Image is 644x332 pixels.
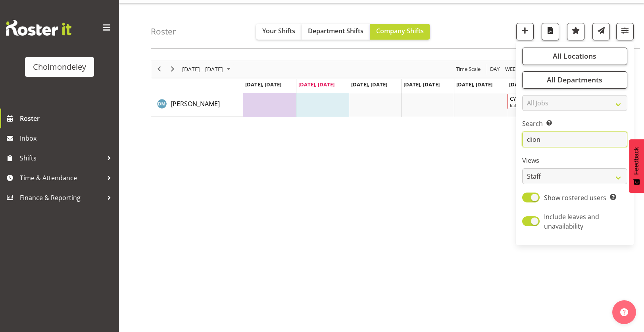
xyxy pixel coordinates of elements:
label: Search [522,119,627,128]
span: Show rostered users [544,193,606,202]
div: Cholmondeley [33,61,86,73]
button: Department Shifts [302,24,370,40]
span: [PERSON_NAME] [171,99,220,108]
span: Roster [20,113,115,124]
span: All Departments [547,75,602,84]
label: Views [522,156,627,165]
div: Dion McCormick"s event - CYCP Am Begin From Saturday, September 27, 2025 at 6:30:00 AM GMT+12:00 ... [507,94,559,109]
td: Dion McCormick resource [151,93,243,117]
button: Filter Shifts [616,23,634,40]
span: [DATE], [DATE] [404,81,440,88]
span: Inbox [20,132,115,144]
span: Include leaves and unavailability [544,212,599,231]
button: Add a new shift [516,23,534,40]
button: Highlight an important date within the roster. [567,23,584,40]
div: 6:30 AM - 3:00 PM [510,102,557,108]
span: Week [504,64,519,74]
button: Company Shifts [370,24,430,40]
a: [PERSON_NAME] [171,99,220,109]
img: Rosterit website logo [6,20,71,36]
div: previous period [152,61,166,78]
table: Timeline Week of September 23, 2025 [243,93,612,117]
span: All Locations [553,51,596,61]
span: [DATE], [DATE] [245,81,281,88]
span: Time Scale [455,64,481,74]
button: Next [167,64,178,74]
span: Your Shifts [262,27,295,35]
span: [DATE], [DATE] [351,81,387,88]
div: September 22 - 28, 2025 [179,61,235,78]
div: next period [166,61,179,78]
span: Time & Attendance [20,172,103,184]
div: Timeline Week of September 23, 2025 [151,61,612,117]
span: Finance & Reporting [20,192,103,204]
input: Search [522,132,627,147]
span: [DATE], [DATE] [298,81,334,88]
button: Previous [154,64,165,74]
span: Company Shifts [376,27,424,35]
span: Feedback [633,147,640,175]
button: Timeline Day [489,64,501,74]
span: Day [489,64,500,74]
h4: Roster [151,27,176,36]
img: help-xxl-2.png [620,308,628,316]
button: All Locations [522,48,627,65]
button: Send a list of all shifts for the selected filtered period to all rostered employees. [592,23,610,40]
span: [DATE] - [DATE] [181,64,224,74]
span: Department Shifts [308,27,363,35]
button: All Departments [522,71,627,89]
span: [DATE], [DATE] [509,81,545,88]
div: CYCP Am [510,94,557,102]
button: Feedback - Show survey [629,139,644,193]
button: Download a PDF of the roster according to the set date range. [542,23,559,40]
span: Shifts [20,152,103,164]
button: September 2025 [181,64,234,74]
span: [DATE], [DATE] [456,81,492,88]
button: Timeline Week [504,64,520,74]
button: Your Shifts [256,24,302,40]
button: Time Scale [455,64,482,74]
